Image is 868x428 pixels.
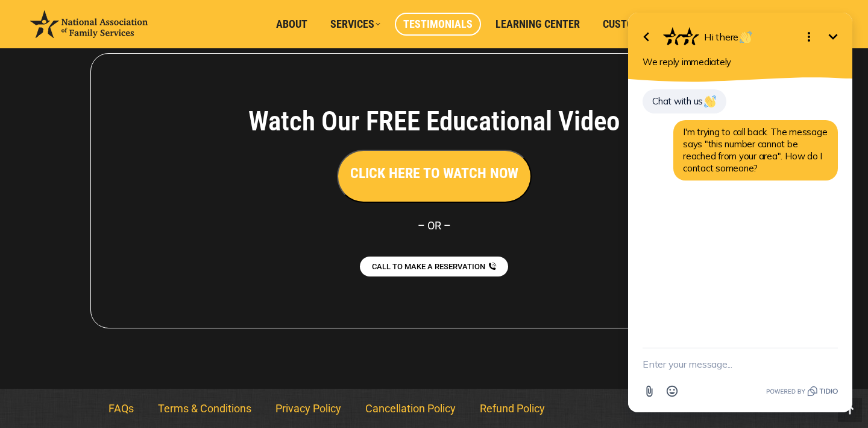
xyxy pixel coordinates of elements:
[372,263,485,270] span: CALL TO MAKE A RESERVATION
[181,105,687,138] h4: Watch Our FREE Educational Video
[30,348,225,380] textarea: New message
[603,18,694,31] span: Customer Service
[495,18,580,31] span: Learning Center
[268,13,316,36] a: About
[418,219,451,232] span: – OR –
[487,13,588,36] a: Learning Center
[92,95,104,107] img: 👋
[96,395,772,423] nav: Menu
[92,31,140,43] span: Hi there
[468,395,557,423] a: Refund Policy
[30,56,119,68] span: We reply immediately
[594,13,702,36] a: Customer Service
[48,380,71,403] button: Open Emoji picker
[263,395,353,423] a: Privacy Policy
[154,384,225,398] a: Powered by Tidio.
[146,395,263,423] a: Terms & Conditions
[96,395,146,423] a: FAQs
[353,395,468,423] a: Cancellation Policy
[337,168,532,180] a: CLICK HERE TO WATCH NOW
[276,18,307,31] span: About
[337,150,532,203] button: CLICK HERE TO WATCH NOW
[350,163,518,184] h3: CLICK HERE TO WATCH NOW
[184,25,209,49] button: Open options
[395,13,481,36] a: Testimonials
[127,31,139,43] img: 👋
[40,95,104,107] span: Chat with us
[330,18,380,31] span: Services
[25,380,48,403] button: Attach file button
[209,25,233,49] button: Minimize
[71,126,215,174] span: I'm trying to call back. The message says "this number cannot be reached from your area". How do ...
[30,10,148,38] img: National Association of Family Services
[403,18,473,31] span: Testimonials
[360,257,508,276] a: CALL TO MAKE A RESERVATION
